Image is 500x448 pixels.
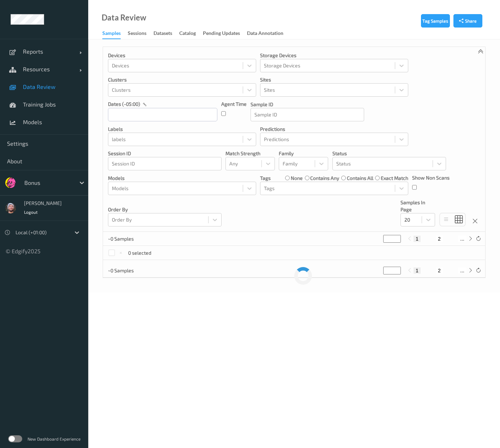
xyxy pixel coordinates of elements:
[381,175,408,182] label: exact match
[221,101,247,108] p: Agent Time
[347,175,373,182] label: contains all
[251,101,364,108] p: Sample ID
[203,29,247,38] a: Pending Updates
[260,52,408,59] p: Storage Devices
[108,235,161,242] p: ~0 Samples
[260,126,408,133] p: Predictions
[102,29,128,39] a: Samples
[128,249,151,256] p: 0 selected
[436,236,443,242] button: 2
[225,150,275,157] p: Match Strength
[436,267,443,274] button: 2
[400,199,435,213] p: Samples In Page
[260,76,408,83] p: Sites
[108,206,222,213] p: Order By
[108,126,256,133] p: labels
[414,236,421,242] button: 1
[108,76,256,83] p: Clusters
[247,29,290,38] a: Data Annotation
[179,29,203,38] a: Catalog
[458,267,466,274] button: ...
[108,267,161,274] p: ~0 Samples
[179,30,196,38] div: Catalog
[108,150,222,157] p: Session ID
[108,175,256,182] p: Models
[102,14,146,21] div: Data Review
[412,174,450,181] p: Show Non Scans
[153,29,179,38] a: Datasets
[128,30,146,38] div: Sessions
[203,30,240,38] div: Pending Updates
[414,267,421,274] button: 1
[247,30,283,38] div: Data Annotation
[153,30,172,38] div: Datasets
[279,150,328,157] p: Family
[332,150,446,157] p: Status
[260,175,271,182] p: Tags
[291,175,303,182] label: none
[128,29,153,38] a: Sessions
[421,14,450,28] button: Tag Samples
[458,236,466,242] button: ...
[108,101,140,108] p: dates (-05:00)
[453,14,482,28] button: Share
[102,30,121,39] div: Samples
[108,52,256,59] p: Devices
[310,175,339,182] label: contains any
